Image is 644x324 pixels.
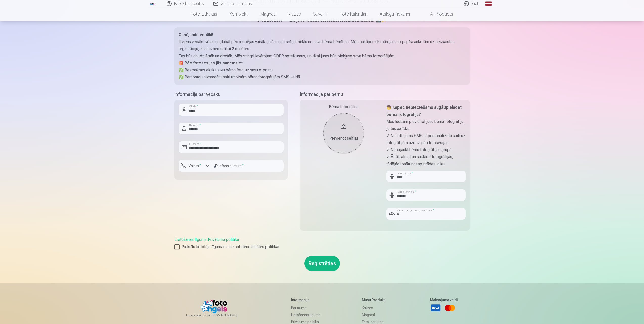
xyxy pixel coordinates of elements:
[174,237,207,242] a: Lietošanas līgums
[174,91,288,98] h5: Informācija par vecāku
[223,7,254,21] a: Komplekti
[304,104,383,110] div: Bērna fotogrāfija
[291,304,320,311] a: Par mums
[386,118,466,132] p: Mēs lūdzam pievienot jūsu bērna fotogrāfiju, jo tas palīdz:
[386,132,466,146] p: ✔ Nosūtīt jums SMS ar personalizētu saiti uz fotogrāfijām uzreiz pēc fotosesijas
[187,163,203,168] label: Valsts
[328,135,359,141] div: Pievienot selfiju
[185,7,223,21] a: Foto izdrukas
[430,302,441,313] a: Visa
[179,160,211,172] button: Valsts*
[179,32,213,37] strong: Cienījamie vecāki!
[213,313,249,317] a: [DOMAIN_NAME]
[291,311,320,318] a: Lietošanas līgums
[291,297,320,302] h5: Informācija
[174,237,470,250] div: ,
[362,304,388,311] a: Krūzes
[179,61,244,65] strong: 🎁 Pēc fotosesijas jūs saņemsiet:
[386,105,462,117] strong: 🧒 Kāpēc nepieciešams augšupielādēt bērna fotogrāfiju?
[416,7,459,21] a: All products
[362,311,388,318] a: Magnēti
[174,244,470,250] label: Piekrītu lietotāja līgumam un konfidencialitātes politikai
[362,297,388,302] h5: Mūsu produkti
[307,7,334,21] a: Suvenīri
[150,2,155,5] img: /fa1
[179,52,466,60] p: Tas būs daudz ērtāk un drošāk. Mēs stingri ievērojam GDPR noteikumus, un tikai jums būs piekļuve ...
[386,146,466,153] p: ✔ Nepajaukt bērnu fotogrāfijas grupā
[334,7,373,21] a: Foto kalendāri
[304,256,340,271] button: Reģistrēties
[430,297,458,302] h5: Maksājuma veidi
[444,302,455,313] a: Mastercard
[208,237,239,242] a: Privātuma politika
[179,38,466,52] p: Ikviens vecāks vēlas saglabāt pēc iespējas vairāk gaišu un sirsnīgu mirkļu no sava bērna bērnības...
[254,7,282,21] a: Magnēti
[373,7,416,21] a: Atslēgu piekariņi
[300,91,470,98] h5: Informācija par bērnu
[323,113,364,153] button: Pievienot selfiju
[386,153,466,168] p: ✔ Ātrāk atrast un sašķirot fotogrāfijas, tādējādi paātrinot apstrādes laiku
[179,67,466,74] p: ✅ Bezmaksas ekskluzīvu bērna foto uz savu e-pastu
[186,313,249,317] span: In cooperation with
[282,7,307,21] a: Krūzes
[179,74,466,81] p: ✅ Personīgu aizsargātu saiti uz visām bērna fotogrāfijām SMS veidā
